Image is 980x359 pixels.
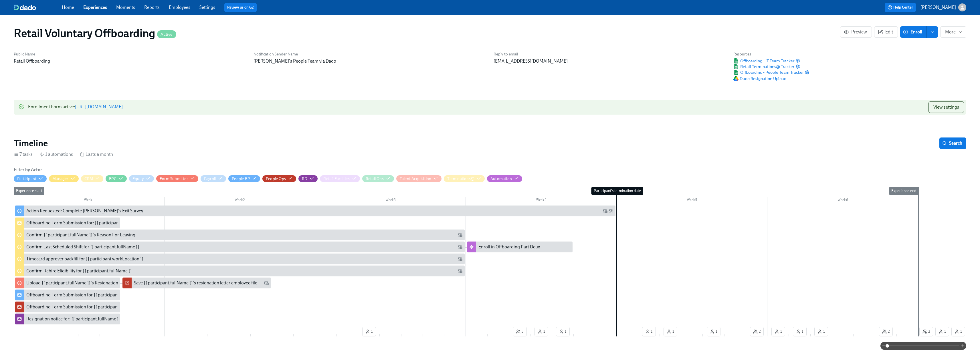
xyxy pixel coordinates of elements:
span: Search [943,140,962,146]
span: 1 [775,329,782,334]
button: 1 [642,327,656,336]
a: Google SheetOffboarding - People Team Tracker [733,69,804,75]
span: More [945,29,961,35]
button: 1 [951,327,965,336]
span: 1 [939,329,946,334]
div: Enrollment Form active : [28,101,123,113]
div: Resignation notice for: {{ participant.fullName }} - {{ participant.role }} ({{ participant.actua... [15,314,120,324]
img: dado [14,5,36,10]
span: 1 [645,329,653,334]
div: Hide People Ops [266,176,286,182]
h6: Resources [733,51,809,57]
p: [PERSON_NAME]'s People Team via Dado [254,58,486,64]
button: enroll [926,26,938,38]
svg: Work Email [458,233,462,237]
span: 1 [817,329,825,334]
div: Offboarding Form Submission for: {{ participant.fullName }} - {{ participant.role }} ({{ particip... [15,218,120,228]
h6: Public Name [14,51,247,57]
span: View settings [933,104,959,110]
button: Manager [49,175,78,182]
div: Confirm {{ participant.fullName }}'s Reason For Leaving [26,232,135,238]
div: Offboarding Form Submission for: {{ participant.fullName }} - {{ participant.role }} ({{ particip... [26,220,296,226]
span: Retail Terminations@ Tracker [733,64,794,69]
span: Preview [845,29,867,35]
span: 2 [882,329,890,334]
a: Home [62,5,74,10]
span: 1 [559,329,567,334]
a: [URL][DOMAIN_NAME] [75,104,123,109]
div: Offboarding Form Submission for {{ participant.fullName }} - {{ participant.role }} ({{ participa... [15,290,120,300]
button: Retail Ops [362,175,394,182]
div: Hide EPC [109,176,116,182]
span: 1 [365,329,373,334]
span: 1 [710,329,717,334]
span: 3 [516,329,524,334]
a: Google DriveDado Resignation Upload [733,76,786,81]
button: 2 [750,327,764,336]
div: Enroll in Offboarding Part Deux [467,242,572,252]
div: Confirm Last Scheduled Shift for {{ participant.fullName }} [26,244,139,250]
p: Retail Offboarding [14,58,247,64]
button: Equity [129,175,154,182]
svg: Work Email [458,245,462,249]
h6: Filter by Actor [14,167,42,173]
div: Experience end [889,187,918,195]
div: Confirm Last Scheduled Shift for {{ participant.fullName }} [15,242,465,252]
p: [PERSON_NAME] [920,4,956,11]
span: Offboarding - People Team Tracker [733,69,804,75]
a: Settings [199,5,215,10]
a: Reports [144,5,160,10]
div: Week 1 [14,197,165,204]
button: 1 [814,327,828,336]
div: Week 5 [617,197,767,204]
button: Retail Facilities [320,175,360,182]
span: Offboarding - IT Team Tracker [733,58,794,64]
button: 1 [362,327,376,336]
button: Enroll [900,26,926,38]
button: People BP [228,175,260,182]
a: Google SheetOffboarding - IT Team Tracker [733,58,794,64]
div: Week 6 [767,197,918,204]
button: CRM [81,175,104,182]
div: Hide Automation [490,176,512,182]
p: [EMAIL_ADDRESS][DOMAIN_NAME] [494,58,726,64]
span: Help Center [888,5,913,10]
div: Hide Retail Facilities [323,176,349,182]
div: Hide People BP [232,176,250,182]
button: 1 [935,327,949,336]
div: Upload {{ participant.fullName }}'s Resignation Notice [15,278,120,288]
h2: Timeline [14,137,48,149]
div: Week 3 [315,197,466,204]
div: Week 2 [165,197,315,204]
div: Hide Manager [52,176,68,182]
div: Timecard approver backfill for {{ participant.workLocation }} [26,256,144,262]
button: 3 [513,327,527,336]
a: Review us on G2 [227,5,254,10]
div: Hide Payroll [204,176,216,182]
button: Edit [874,26,898,38]
h6: Notification Sender Name [254,51,486,57]
a: Google SheetRetail Terminations@ Tracker [733,64,794,69]
img: Google Sheet [733,64,739,69]
div: Confirm Rehire Eligibility for {{ participant.fullName }} [15,266,465,276]
span: Edit [879,29,893,35]
button: RD [298,175,318,182]
svg: Work Email [264,281,269,285]
button: 1 [556,327,570,336]
div: Enroll in Offboarding Part Deux [478,244,540,250]
button: Participant [14,175,47,182]
div: Upload {{ participant.fullName }}'s Resignation Notice [26,280,132,286]
span: 2 [753,329,761,334]
div: Participant's termination date [591,187,643,195]
a: Moments [116,5,135,10]
button: Preview [840,26,872,38]
button: View settings [928,101,964,113]
img: Google Sheet [733,58,739,63]
div: Confirm {{ participant.fullName }}'s Reason For Leaving [15,230,465,240]
div: Hide Participant [17,176,36,182]
div: Offboarding Form Submission for {{ participant.fullName }} - {{ participant.role }} ({{ participa... [26,292,295,298]
a: Experiences [83,5,107,10]
button: [PERSON_NAME] [920,3,966,11]
a: Employees [169,5,190,10]
button: 1 [793,327,807,336]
